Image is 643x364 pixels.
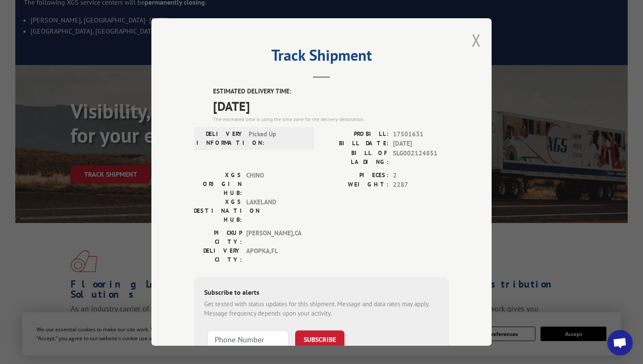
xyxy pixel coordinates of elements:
[246,246,304,264] span: APOPKA , FL
[194,49,449,65] h2: Track Shipment
[393,170,449,180] span: 2
[321,139,389,149] label: BILL DATE:
[194,170,242,197] label: XGS ORIGIN HUB:
[321,170,389,180] label: PIECES:
[213,115,449,123] div: The estimated time is using the time zone for the delivery destination.
[196,129,245,147] label: DELIVERY INFORMATION:
[321,129,389,139] label: PROBILL:
[194,228,242,246] label: PICKUP CITY:
[321,148,389,166] label: BILL OF LADING:
[246,197,304,224] span: LAKELAND
[204,299,439,318] div: Get texted with status updates for this shipment. Message and data rates may apply. Message frequ...
[472,29,481,51] button: Close modal
[393,180,449,190] span: 2287
[246,228,304,246] span: [PERSON_NAME] , CA
[213,96,449,115] span: [DATE]
[249,129,306,147] span: Picked Up
[321,180,389,190] label: WEIGHT:
[393,129,449,139] span: 17501631
[246,170,304,197] span: CHINO
[213,87,449,96] label: ESTIMATED DELIVERY TIME:
[607,330,633,356] a: Open chat
[194,197,242,224] label: XGS DESTINATION HUB:
[393,139,449,149] span: [DATE]
[393,148,449,166] span: SLG002124851
[208,330,288,348] input: Phone Number
[204,287,439,299] div: Subscribe to alerts
[295,330,344,348] button: SUBSCRIBE
[194,246,242,264] label: DELIVERY CITY:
